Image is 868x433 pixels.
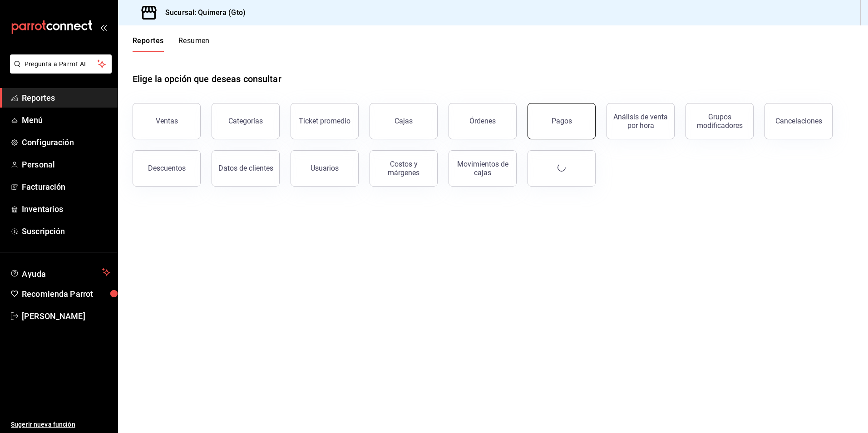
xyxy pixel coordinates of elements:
span: [PERSON_NAME] [22,310,110,322]
span: Menú [22,114,110,126]
div: Cancelaciones [775,117,822,125]
div: Análisis de venta por hora [612,113,669,130]
button: Cajas [370,103,438,139]
div: Grupos modificadores [691,113,748,130]
button: Órdenes [449,103,517,139]
div: Ticket promedio [299,117,350,125]
span: Ayuda [22,267,99,278]
button: Ticket promedio [291,103,359,139]
button: Categorías [212,103,280,139]
div: Descuentos [148,164,186,172]
button: Movimientos de cajas [449,150,517,187]
span: Reportes [22,92,110,104]
div: Cajas [395,117,413,125]
div: Pagos [552,117,572,125]
button: Datos de clientes [212,150,280,187]
button: Grupos modificadores [686,103,754,139]
div: Movimientos de cajas [454,160,511,177]
span: Pregunta a Parrot AI [25,59,98,69]
div: Categorías [228,117,263,125]
span: Sugerir nueva función [11,420,110,429]
div: Usuarios [311,164,339,172]
button: Cancelaciones [764,103,833,139]
a: Pregunta a Parrot AI [6,66,112,75]
button: Usuarios [291,150,359,187]
div: Órdenes [469,117,496,125]
span: Inventarios [22,203,110,215]
button: Pregunta a Parrot AI [10,54,112,74]
span: Configuración [22,136,110,148]
button: Pagos [528,103,596,139]
button: Análisis de venta por hora [607,103,675,139]
h1: Elige la opción que deseas consultar [133,72,281,86]
div: Costos y márgenes [375,160,432,177]
span: Personal [22,158,110,171]
div: Ventas [156,117,178,125]
span: Suscripción [22,225,110,237]
span: Recomienda Parrot [22,288,110,300]
div: navigation tabs [133,36,210,52]
button: Reportes [133,36,164,52]
button: Descuentos [133,150,201,187]
button: Ventas [133,103,201,139]
button: open_drawer_menu [100,24,107,31]
h3: Sucursal: Quimera (Gto) [158,7,246,18]
button: Resumen [178,36,210,52]
button: Costos y márgenes [370,150,438,187]
span: Facturación [22,181,110,193]
div: Datos de clientes [218,164,273,172]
